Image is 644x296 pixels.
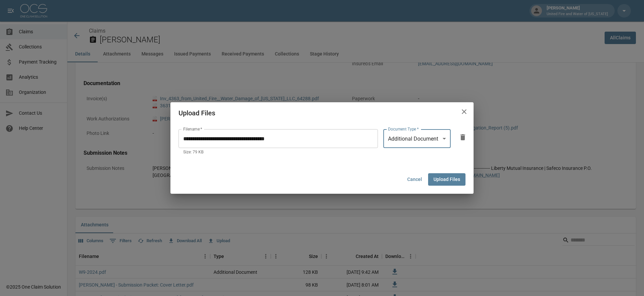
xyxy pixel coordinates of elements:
[428,173,465,186] button: Upload Files
[404,173,425,186] button: Cancel
[183,149,373,156] p: Size: 79 KB
[456,131,470,144] button: delete
[457,105,471,118] button: close
[388,126,419,132] label: Document Type
[183,126,202,132] label: Filename
[383,129,451,148] div: Additional Document
[170,102,474,124] h2: Upload Files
